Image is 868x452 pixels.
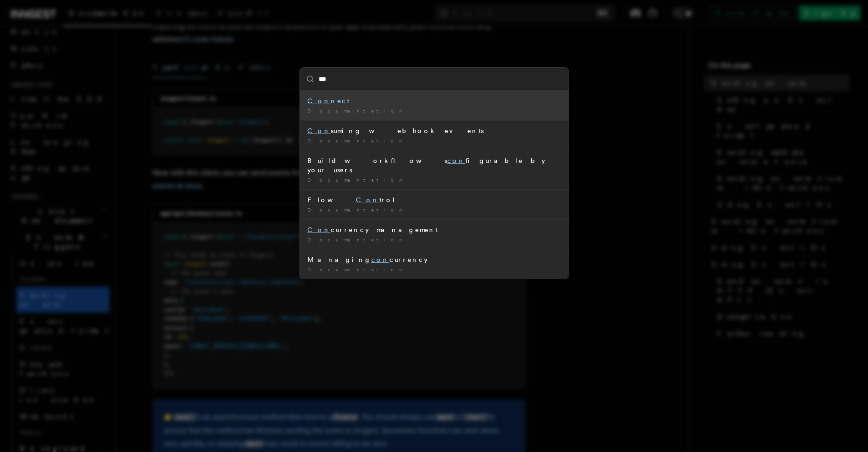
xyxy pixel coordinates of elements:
[307,126,561,135] div: suming webhook events
[307,226,331,233] mark: Con
[307,237,406,242] span: Documentation
[307,108,406,113] span: Documentation
[371,256,389,263] mark: con
[307,207,406,212] span: Documentation
[447,157,465,164] mark: con
[307,138,406,143] span: Documentation
[356,196,379,204] mark: Con
[307,225,561,234] div: currency management
[307,255,561,264] div: Managing currency
[307,267,406,272] span: Documentation
[307,97,331,105] mark: Con
[307,156,561,175] div: Build workflows figurable by your users
[307,177,406,183] span: Documentation
[307,127,331,134] mark: Con
[307,195,561,205] div: Flow trol
[307,96,561,106] div: nect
